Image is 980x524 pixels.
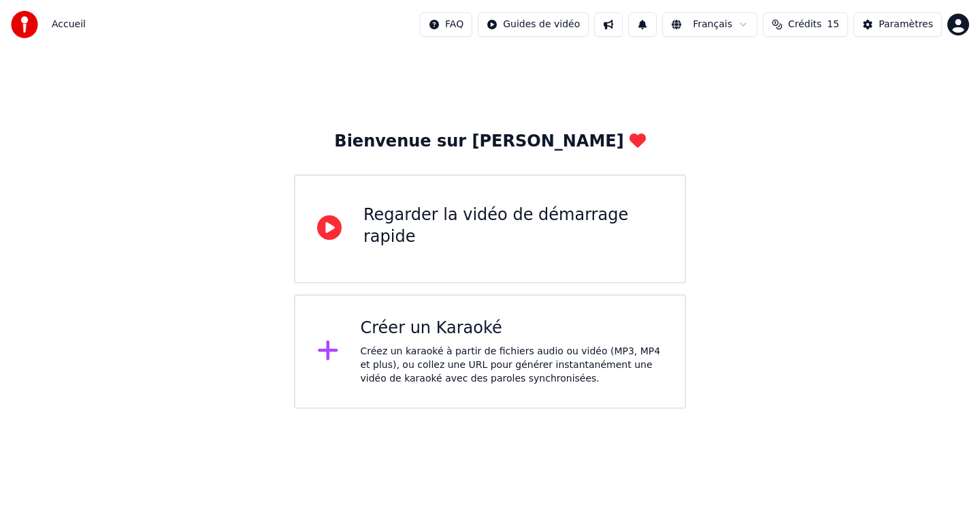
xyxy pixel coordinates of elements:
button: FAQ [420,12,472,37]
span: Accueil [52,18,86,31]
nav: breadcrumb [52,18,86,31]
img: youka [11,11,38,38]
span: 15 [827,18,839,31]
div: Créez un karaoké à partir de fichiers audio ou vidéo (MP3, MP4 et plus), ou collez une URL pour g... [361,345,664,386]
button: Paramètres [853,12,942,37]
div: Créer un Karaoké [361,318,664,339]
div: Bienvenue sur [PERSON_NAME] [334,131,645,153]
button: Guides de vidéo [478,12,589,37]
span: Crédits [788,18,821,31]
div: Paramètres [879,18,933,31]
div: Regarder la vidéo de démarrage rapide [363,204,663,248]
button: Crédits15 [763,12,848,37]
